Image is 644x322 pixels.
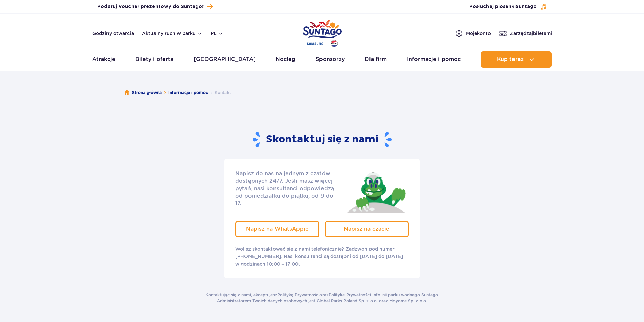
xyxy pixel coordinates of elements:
span: Posłuchaj piosenki [469,3,537,10]
span: Moje konto [466,30,491,37]
button: pl [211,30,223,37]
span: Suntago [516,4,537,9]
a: Strona główna [124,89,162,96]
a: Bilety i oferta [135,51,173,68]
button: Posłuchaj piosenkiSuntago [469,3,547,10]
a: Politykę Prywatności Infolinii parku wodnego Suntago [329,292,438,297]
a: [GEOGRAPHIC_DATA] [194,51,256,68]
a: Sponsorzy [316,51,345,68]
span: Kup teraz [497,56,524,63]
span: Napisz na czacie [344,226,389,232]
span: Zarządzaj biletami [510,30,552,37]
h2: Skontaktuj się z nami [253,131,392,148]
a: Politykę Prywatności [277,292,319,297]
a: Napisz na czacie [325,221,409,237]
span: Napisz na WhatsAppie [246,226,309,232]
button: Aktualny ruch w parku [142,31,202,36]
a: Atrakcje [92,51,115,68]
a: Dla firm [365,51,387,68]
span: Podaruj Voucher prezentowy do Suntago! [97,3,204,10]
a: Informacje i pomoc [407,51,461,68]
a: Zarządzajbiletami [499,29,552,38]
a: Nocleg [276,51,295,68]
a: Informacje i pomoc [168,89,208,96]
p: Kontaktując się z nami, akceptujesz oraz . Administratorem Twoich danych osobowych jest Global Pa... [205,292,439,304]
a: Mojekonto [455,29,491,38]
a: Godziny otwarcia [92,30,134,37]
button: Kup teraz [481,51,552,68]
a: Podaruj Voucher prezentowy do Suntago! [97,2,213,11]
a: Park of Poland [303,17,342,48]
img: Jay [343,170,409,213]
a: Napisz na WhatsAppie [235,221,319,237]
p: Napisz do nas na jednym z czatów dostępnych 24/7. Jeśli masz więcej pytań, nasi konsultanci odpow... [235,170,341,207]
li: Kontakt [208,89,231,96]
p: Wolisz skontaktować się z nami telefonicznie? Zadzwoń pod numer [PHONE_NUMBER]. Nasi konsultanci ... [235,245,409,268]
